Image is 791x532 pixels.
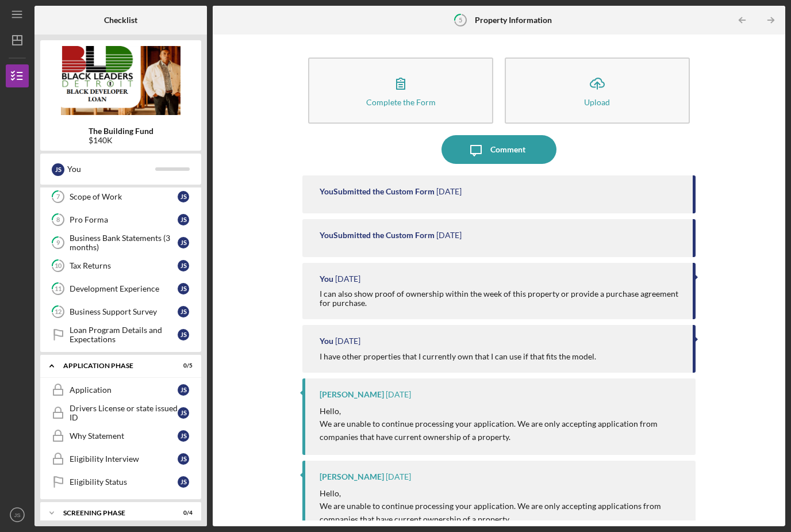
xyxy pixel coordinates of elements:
div: J S [178,453,189,465]
a: 11Development ExperienceJS [46,277,195,300]
a: Drivers License or state issued IDJS [46,401,195,424]
time: 2025-08-04 22:41 [386,390,411,399]
div: [PERSON_NAME] [320,390,384,399]
tspan: 12 [55,308,62,316]
div: Pro Forma [70,215,178,224]
div: Business Support Survey [70,307,178,316]
div: 0 / 5 [172,362,193,369]
div: Why Statement [70,431,178,441]
time: 2025-08-04 22:40 [386,472,411,481]
tspan: 7 [56,193,60,201]
time: 2025-08-09 19:23 [436,231,462,240]
button: Complete the Form [308,58,493,124]
b: Checklist [104,16,137,25]
div: [PERSON_NAME] [320,472,384,481]
tspan: 10 [55,262,62,270]
tspan: 5 [459,16,462,24]
a: 10Tax ReturnsJS [46,254,195,277]
a: Loan Program Details and ExpectationsJS [46,323,195,346]
button: JS [6,503,29,526]
a: 9Business Bank Statements (3 months)JS [46,231,195,254]
div: J S [178,407,189,419]
div: You [67,159,155,179]
div: J S [52,163,64,176]
div: Screening Phase [63,510,164,516]
button: Comment [441,135,556,164]
div: 0 / 4 [172,510,193,516]
a: 7Scope of WorkJS [46,185,195,208]
a: Eligibility StatusJS [46,470,195,493]
div: You [320,274,333,284]
div: Eligibility Status [70,477,178,487]
div: Drivers License or state issued ID [70,404,178,422]
div: J S [178,476,189,488]
div: J S [178,191,189,202]
div: Tax Returns [70,261,178,270]
div: J S [178,306,189,317]
div: You Submitted the Custom Form [320,187,435,196]
div: $140K [89,136,153,145]
div: I have other properties that I currently own that I can use if that fits the model. [320,352,596,361]
div: Development Experience [70,284,178,293]
div: J S [178,283,189,294]
div: Complete the Form [366,98,436,106]
div: J S [178,237,189,248]
p: We are unable to continue processing your application. We are only accepting applications from co... [320,500,684,526]
tspan: 11 [55,285,62,293]
div: Eligibility Interview [70,454,178,464]
b: Property Information [475,16,552,25]
div: Scope of Work [70,192,178,201]
a: Eligibility InterviewJS [46,447,195,470]
div: J S [178,214,189,225]
div: Loan Program Details and Expectations [70,326,178,344]
div: Business Bank Statements (3 months) [70,234,178,252]
div: You [320,336,333,346]
div: J S [178,384,189,396]
button: Upload [505,58,690,124]
time: 2025-08-05 00:06 [335,274,360,284]
a: 12Business Support SurveyJS [46,300,195,323]
a: 8Pro FormaJS [46,208,195,231]
a: ApplicationJS [46,378,195,401]
time: 2025-08-09 19:25 [436,187,462,196]
tspan: 8 [56,216,60,224]
div: J S [178,329,189,340]
div: Upload [584,98,610,106]
a: Why StatementJS [46,424,195,447]
div: Comment [490,135,525,164]
time: 2025-08-05 00:05 [335,336,360,346]
img: Product logo [40,46,201,115]
div: J S [178,260,189,271]
div: You Submitted the Custom Form [320,231,435,240]
b: The Building Fund [89,127,153,136]
p: We are unable to continue processing your application. We are only accepting application from com... [320,418,684,443]
div: I can also show proof of ownership within the week of this property or provide a purchase agreeme... [320,289,681,308]
p: Hello, [320,487,684,500]
div: J S [178,430,189,442]
p: Hello, [320,405,684,418]
tspan: 9 [56,239,60,247]
text: JS [14,512,20,518]
div: Application [70,385,178,395]
div: Application Phase [63,362,164,369]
